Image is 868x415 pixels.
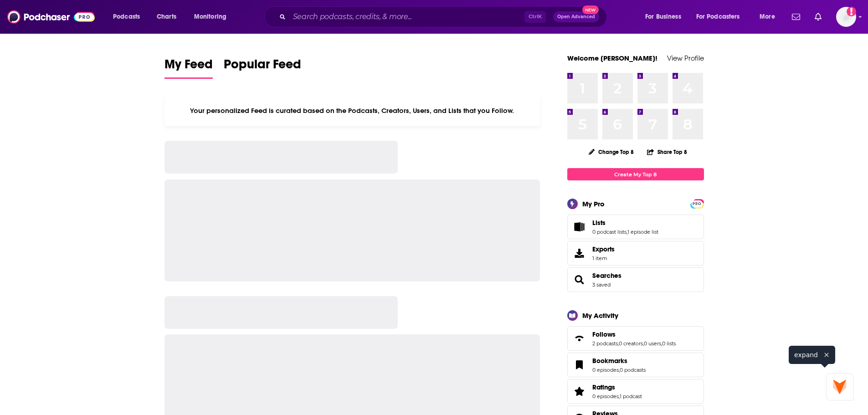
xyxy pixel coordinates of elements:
span: Bookmarks [592,357,627,365]
span: Ctrl K [524,11,546,23]
span: Exports [592,245,615,253]
a: 0 lists [662,340,676,347]
a: 0 episodes [592,367,619,373]
a: Ratings [592,383,642,391]
a: Lists [570,220,589,233]
a: Exports [567,241,704,266]
a: Lists [592,219,658,227]
a: Follows [570,332,589,345]
a: 0 users [644,340,661,347]
a: 0 episodes [592,393,619,400]
span: Exports [570,247,589,260]
span: Bookmarks [567,353,704,377]
span: Popular Feed [224,56,301,77]
a: 0 creators [619,340,643,347]
span: , [661,340,662,347]
button: Change Top 8 [583,146,640,158]
span: Charts [157,10,176,23]
a: 0 podcast lists [592,229,627,235]
a: Show notifications dropdown [811,9,825,25]
button: Open AdvancedNew [553,11,599,22]
a: Create My Top 8 [567,168,704,180]
span: , [643,340,644,347]
span: PRO [692,200,703,207]
span: Lists [567,215,704,239]
button: Share Top 8 [647,143,688,161]
a: Show notifications dropdown [788,9,804,25]
a: Bookmarks [570,359,589,371]
a: 0 podcasts [620,367,646,373]
span: , [619,367,620,373]
span: Follows [567,326,704,351]
img: User Profile [836,7,856,27]
a: Follows [592,330,676,338]
div: My Pro [582,200,605,208]
span: For Podcasters [696,10,740,23]
a: Ratings [570,385,589,398]
a: View Profile [667,54,704,62]
button: open menu [639,10,693,24]
span: New [582,5,599,14]
span: , [618,340,619,347]
button: open menu [690,10,753,24]
span: My Feed [164,56,213,77]
span: Logged in as Ashley_Beenen [836,7,856,27]
a: Charts [151,10,182,24]
a: 1 podcast [620,393,642,400]
a: Popular Feed [224,56,301,79]
span: Searches [567,267,704,292]
span: Open Advanced [557,15,595,19]
svg: Add a profile image [847,7,856,16]
span: Follows [592,330,616,338]
span: , [627,229,627,235]
div: Search podcasts, credits, & more... [273,6,616,27]
span: Lists [592,219,606,227]
span: For Business [645,10,681,23]
a: PRO [692,200,703,207]
span: , [619,393,620,400]
span: Podcasts [113,10,140,23]
a: 1 episode list [627,229,658,235]
a: Bookmarks [592,357,646,365]
button: open menu [188,10,238,24]
div: Your personalized Feed is curated based on the Podcasts, Creators, Users, and Lists that you Follow. [164,95,540,126]
a: Searches [570,273,589,286]
span: More [760,10,775,23]
input: Search podcasts, credits, & more... [289,10,524,24]
button: Show profile menu [836,7,856,27]
button: open menu [107,10,152,24]
img: Podchaser - Follow, Share and Rate Podcasts [7,8,95,26]
a: 2 podcasts [592,340,618,347]
span: Monitoring [194,10,226,23]
span: Ratings [592,383,615,391]
a: 3 saved [592,282,611,288]
span: Ratings [567,379,704,404]
button: open menu [753,10,786,24]
a: Welcome [PERSON_NAME]! [567,54,657,62]
a: My Feed [164,56,213,79]
a: Searches [592,272,621,280]
span: 1 item [592,255,615,261]
div: My Activity [582,311,618,320]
